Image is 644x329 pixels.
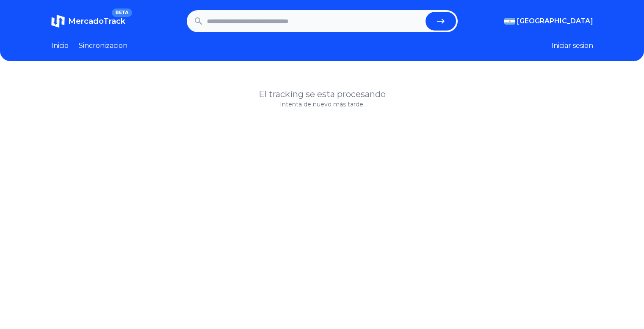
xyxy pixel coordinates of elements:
button: [GEOGRAPHIC_DATA] [504,16,593,26]
h1: El tracking se esta procesando [51,88,593,100]
span: MercadoTrack [68,17,125,26]
a: Inicio [51,41,69,51]
a: MercadoTrackBETA [51,14,125,28]
span: BETA [112,8,132,17]
a: Sincronizacion [79,41,127,51]
button: Iniciar sesion [551,41,593,51]
img: MercadoTrack [51,14,65,28]
p: Intenta de nuevo más tarde. [51,100,593,109]
img: Argentina [504,18,515,25]
span: [GEOGRAPHIC_DATA] [517,16,593,26]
